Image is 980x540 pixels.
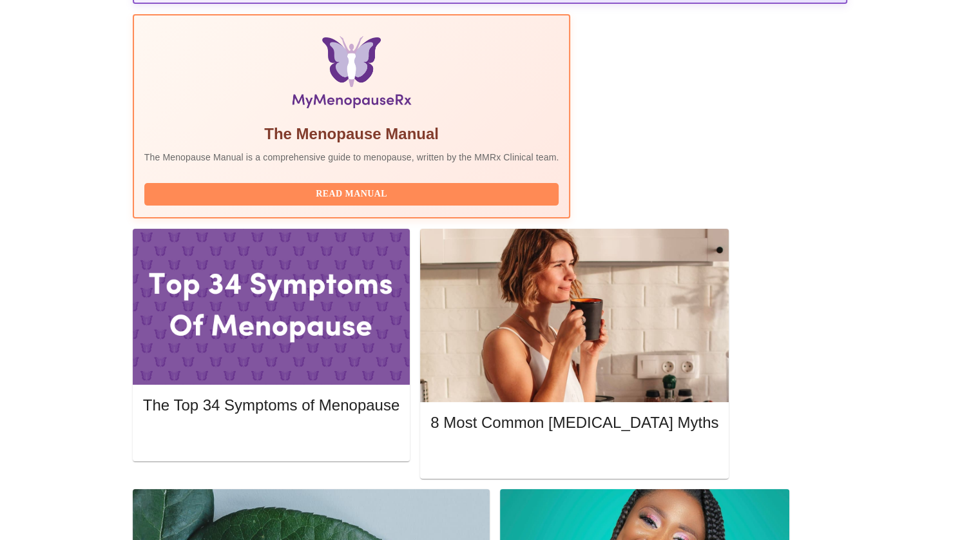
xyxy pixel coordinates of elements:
[144,151,559,164] p: The Menopause Manual is a comprehensive guide to menopause, written by the MMRx Clinical team.
[156,430,387,447] span: Read More
[143,427,399,450] button: Read More
[143,432,403,443] a: Read More
[144,124,559,144] h5: The Menopause Manual
[143,395,399,416] h5: The Top 34 Symptoms of Menopause
[144,188,562,198] a: Read Manual
[157,186,546,202] span: Read Manual
[443,448,706,465] span: Read More
[430,412,718,433] h5: 8 Most Common [MEDICAL_DATA] Myths
[144,183,559,206] button: Read Manual
[430,445,718,468] button: Read More
[210,36,493,113] img: Menopause Manual
[430,450,722,461] a: Read More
